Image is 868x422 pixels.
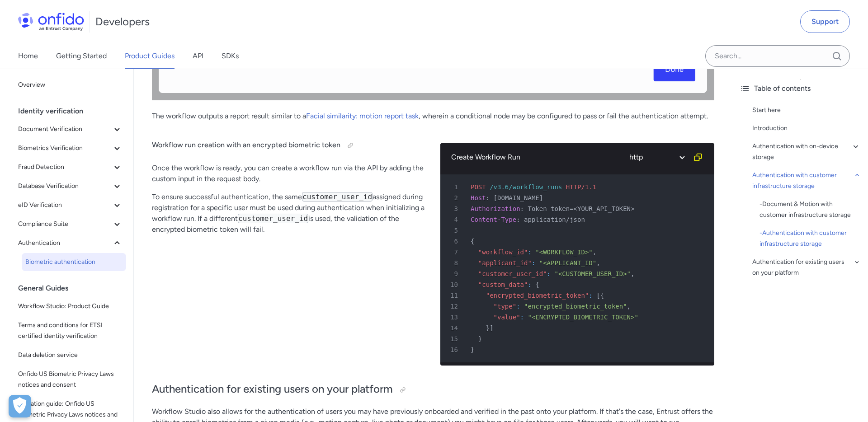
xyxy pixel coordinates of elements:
span: Database Verification [18,181,112,192]
select: language selector [623,147,690,168]
code: customer_user_id [238,214,308,223]
span: 8 [444,258,464,268]
button: Compliance Suite [14,215,126,233]
span: 1 [444,182,464,192]
span: 16 [444,344,464,355]
span: : [486,194,490,202]
span: "<APPLICANT_ID" [539,259,596,267]
a: Overview [14,76,126,94]
button: Fraud Detection [14,158,126,176]
span: 2 [444,192,464,203]
a: Home [18,43,38,69]
span: application/json [524,216,585,223]
input: Onfido search input field [705,45,850,67]
button: Biometrics Verification [14,139,126,157]
p: The workflow outputs a report result similar to a , wherein a conditional node may be configured ... [152,111,714,122]
span: ] [490,324,493,332]
span: "<CUSTOMER_USER_ID>" [554,270,631,277]
span: 5 [444,225,464,236]
a: Terms and conditions for ETSI certified identity verification [14,316,126,345]
div: - Document & Motion with customer infrastructure storage [759,199,861,220]
span: Host [471,194,486,202]
button: eID Verification [14,196,126,214]
a: API [193,43,203,69]
img: Onfido Logo [18,13,84,31]
span: } [486,324,490,332]
span: Authorization [471,205,520,212]
button: Database Verification [14,177,126,195]
button: Open Preferences [9,395,31,417]
button: Authentication [14,234,126,252]
span: 3 [444,203,464,214]
span: : [516,303,520,310]
span: Biometrics Verification [18,143,112,154]
span: , [593,249,596,256]
span: Workflow Studio: Product Guide [18,301,123,312]
span: Token token=<YOUR_API_TOKEN> [528,205,634,212]
span: "<ENCRYPTED_BIOMETRIC_TOKEN>" [528,314,638,321]
a: Workflow Studio: Product Guide [14,297,126,315]
span: "encrypted_biometric_token" [486,292,589,299]
a: -Authentication with customer infrastructure storage [759,228,861,249]
a: Getting Started [56,43,107,69]
span: : [520,314,524,321]
a: Facial similarity: motion report task [306,112,419,120]
h4: Workflow run creation with an encrypted biometric token [152,138,426,153]
span: Overview [18,80,123,90]
span: "workflow_id" [478,249,528,256]
span: 14 [444,323,464,333]
span: , [596,259,600,267]
span: "custom_data" [478,281,528,288]
span: { [471,238,474,245]
a: Authentication with on-device storage [752,141,861,163]
span: [ [596,292,600,299]
span: "customer_user_id" [478,270,547,277]
span: 12 [444,301,464,312]
a: Authentication with customer infrastructure storage [752,170,861,192]
h2: Authentication for existing users on your platform [152,382,714,397]
span: , [631,270,634,277]
span: Fraud Detection [18,162,112,173]
div: Table of contents [740,83,861,94]
div: Identity verification [18,102,130,120]
span: "value" [494,314,520,321]
span: : [528,249,531,256]
span: : [589,292,592,299]
span: "type" [494,303,517,310]
button: Document Verification [14,120,126,138]
span: eID Verification [18,200,112,211]
span: [DOMAIN_NAME] [494,194,543,202]
span: Compliance Suite [18,219,112,230]
span: , [627,303,631,310]
a: Authentication for existing users on your platform [752,257,861,278]
span: "<WORKFLOW_ID>" [535,249,592,256]
span: "applicant_id" [478,259,532,267]
span: Terms and conditions for ETSI certified identity verification [18,320,123,342]
div: Create Workflow Run [451,152,621,163]
span: : [528,281,531,288]
span: Authentication [18,238,112,249]
span: /v3.6/workflow_runs [490,183,562,191]
div: Cookie Preferences [9,395,31,417]
span: "encrypted_biometric_token" [524,303,627,310]
a: -Document & Motion with customer infrastructure storage [759,199,861,220]
span: 15 [444,333,464,344]
a: Introduction [752,123,861,134]
span: Content-Type [471,216,516,223]
span: 11 [444,290,464,301]
span: 6 [444,236,464,247]
div: General Guides [18,279,130,297]
span: 13 [444,312,464,323]
span: Document Verification [18,124,112,135]
span: } [471,346,474,353]
span: : [532,259,535,267]
span: : [547,270,551,277]
span: : [520,205,524,212]
span: { [600,292,604,299]
span: Onfido US Biometric Privacy Laws notices and consent [18,369,123,390]
a: Onfido US Biometric Privacy Laws notices and consent [14,365,126,394]
span: POST [471,183,486,191]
